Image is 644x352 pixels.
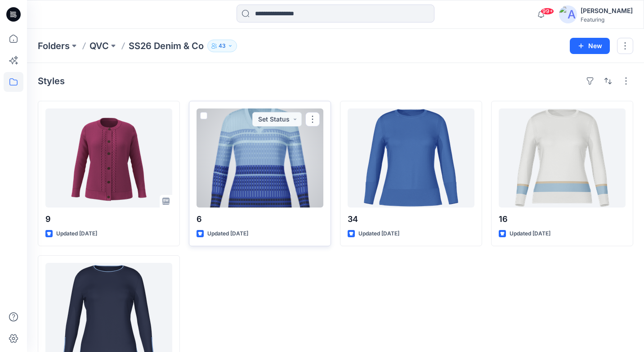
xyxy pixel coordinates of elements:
[129,40,204,52] p: SS26 Denim & Co
[499,108,626,208] a: 16
[581,16,633,23] div: Featuring
[581,5,633,16] div: [PERSON_NAME]
[559,5,577,23] img: avatar
[207,229,248,239] p: Updated [DATE]
[541,8,554,15] span: 99+
[207,40,237,52] button: 43
[38,40,70,52] a: Folders
[219,41,226,51] p: 43
[348,108,474,208] a: 34
[348,213,474,226] p: 34
[38,76,65,86] h4: Styles
[358,229,399,239] p: Updated [DATE]
[45,108,172,208] a: 9
[570,38,610,54] button: New
[56,229,97,239] p: Updated [DATE]
[197,108,323,208] a: 6
[89,40,109,52] a: QVC
[499,213,626,226] p: 16
[197,213,323,226] p: 6
[510,229,550,239] p: Updated [DATE]
[45,213,172,226] p: 9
